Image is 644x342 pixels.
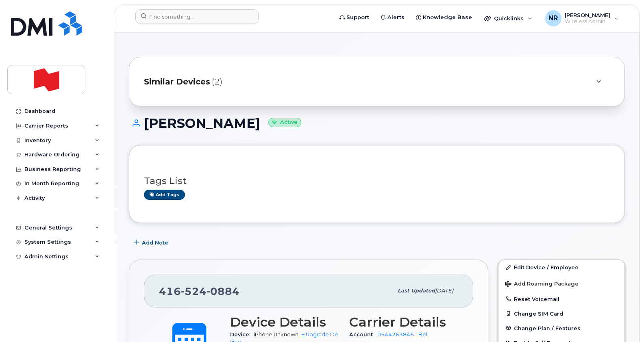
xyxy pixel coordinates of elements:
[144,190,185,200] a: Add tags
[349,315,459,329] h3: Carrier Details
[349,331,377,338] span: Account
[498,321,624,336] button: Change Plan / Features
[505,281,579,288] span: Add Roaming Package
[498,306,624,321] button: Change SIM Card
[159,285,239,297] span: 416
[144,76,210,88] span: Similar Devices
[377,331,429,338] a: 0544263846 - Bell
[398,288,435,294] span: Last updated
[129,116,625,130] h1: [PERSON_NAME]
[230,315,339,329] h3: Device Details
[212,76,222,88] span: (2)
[498,275,624,292] button: Add Roaming Package
[142,239,168,247] span: Add Note
[498,292,624,306] button: Reset Voicemail
[129,235,175,250] button: Add Note
[268,118,301,127] small: Active
[514,325,581,331] span: Change Plan / Features
[254,331,298,338] span: iPhone Unknown
[144,176,610,186] h3: Tags List
[230,331,254,338] span: Device
[435,288,453,294] span: [DATE]
[498,260,624,275] a: Edit Device / Employee
[181,285,207,297] span: 524
[207,285,239,297] span: 0884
